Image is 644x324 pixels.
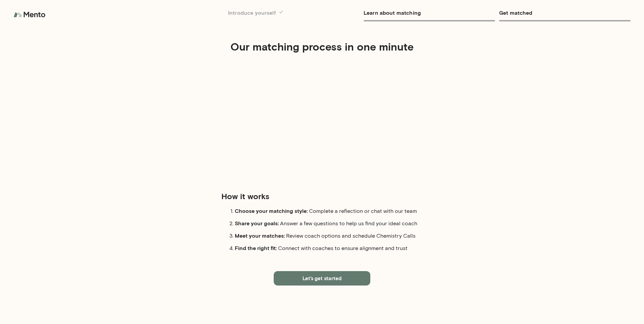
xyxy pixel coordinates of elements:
[235,208,309,214] span: Choose your matching style:
[499,8,631,17] h6: Get matched
[235,219,423,228] div: Answer a few questions to help us find your ideal coach
[221,60,423,180] iframe: Welcome to Mento
[235,232,423,240] div: Review coach options and schedule Chemistry Calls
[274,271,370,285] button: Let's get started
[235,232,286,239] span: Meet your matches:
[13,8,47,21] img: logo
[228,8,360,17] h6: Introduce yourself
[235,220,280,226] span: Share your goals:
[70,40,574,53] h4: Our matching process in one minute
[235,244,423,252] div: Connect with coaches to ensure alignment and trust
[221,191,423,201] h5: How it works
[235,207,423,215] div: Complete a reflection or chat with our team
[364,8,495,17] h6: Learn about matching
[235,245,278,251] span: Find the right fit:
